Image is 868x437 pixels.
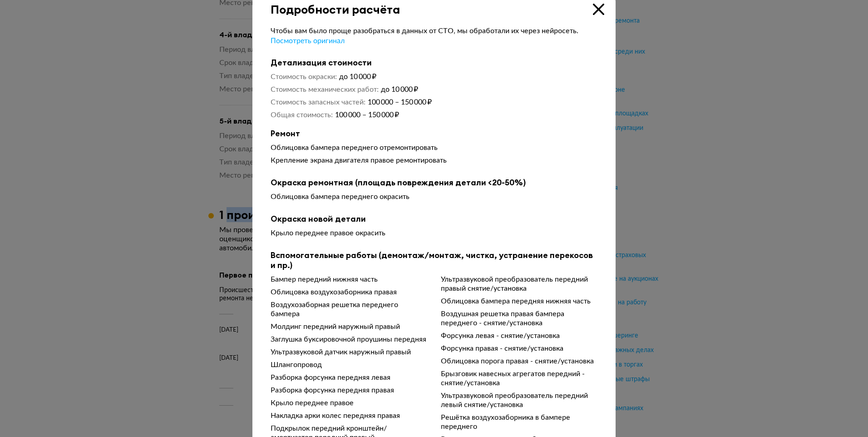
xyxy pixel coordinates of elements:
div: Крыло переднее правое окрасить [271,228,597,238]
div: Крепление экрана двигателя правое ремонтировать [271,156,597,165]
span: 100 000 – 150 000 ₽ [335,111,399,119]
span: Посмотреть оригинал [271,37,345,45]
div: Облицовка бампера передняя нижняя часть [441,297,597,306]
dt: Стоимость механических работ [271,85,379,94]
div: Брызговик навесных агрегатов передний - снятие/установка [441,369,597,387]
b: Вспомогательные работы (демонтаж/монтаж, чистка, устранение перекосов и пр.) [271,250,597,270]
div: Шлангопровод [271,360,427,369]
div: Решётка воздухозаборника в бампере переднего [441,413,597,431]
div: Крыло переднее правое [271,398,427,407]
div: Ультразвуковой преобразователь передний левый снятие/установка [441,391,597,409]
div: Форсунка правая - снятие/установка [441,344,597,353]
div: Облицовка воздухозаборника правая [271,288,427,297]
b: Окраска ремонтная (площадь повреждения детали <20-50%) [271,178,597,188]
div: Разборка форсунка передняя левая [271,373,427,382]
div: Ультразвуковой преобразователь передний правый снятие/установка [441,275,597,293]
dt: Общая стоимость [271,110,333,119]
div: Облицовка бампера переднего отремонтировать [271,143,597,152]
div: Воздухозаборная решетка переднего бампера [271,300,427,318]
div: Ультразвуковой датчик наружный правый [271,348,427,357]
div: Молдинг передний наружный правый [271,322,427,331]
dt: Стоимость окраски [271,72,337,81]
div: Облицовка порога правая - снятие/установка [441,357,597,366]
div: Разборка форсунка передняя правая [271,386,427,395]
span: Чтобы вам было проще разобраться в данных от СТО, мы обработали их через нейросеть. [271,27,578,35]
div: Облицовка бампера переднего окрасить [271,192,597,201]
div: Бампер передний нижняя часть [271,275,427,284]
div: Накладка арки колес передняя правая [271,411,427,420]
b: Детализация стоимости [271,58,597,68]
span: 100 000 – 150 000 ₽ [368,99,432,106]
div: Воздушная решетка правая бампера переднего - снятие/установка [441,309,597,328]
b: Окраска новой детали [271,214,597,224]
b: Ремонт [271,129,597,139]
div: Форсунка левая - снятие/установка [441,331,597,340]
span: до 10 000 ₽ [339,73,376,80]
dt: Стоимость запасных частей [271,98,365,107]
div: Заглушка буксировочной проушины передняя [271,335,427,344]
span: до 10 000 ₽ [381,86,418,93]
